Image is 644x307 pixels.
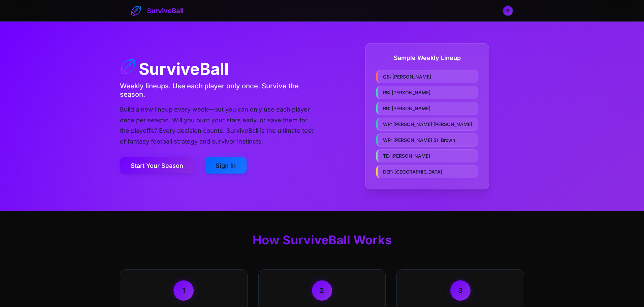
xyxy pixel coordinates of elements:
[312,280,332,301] div: 2
[131,5,141,16] img: SurviveBall
[376,165,478,178] div: DEF: [GEOGRAPHIC_DATA]
[205,157,247,174] a: Sign In
[120,59,314,99] h1: SurviveBall
[120,233,524,248] h2: How SurviveBall Works
[120,82,314,99] span: Weekly lineups. Use each player only once. Survive the season.
[376,86,478,99] div: RB: [PERSON_NAME]
[173,280,194,301] div: 1
[503,5,513,16] button: Open profile menu
[450,280,471,301] div: 3
[376,70,478,83] div: QB: [PERSON_NAME]
[376,102,478,115] div: RB: [PERSON_NAME]
[376,54,478,62] h3: Sample Weekly Lineup
[120,157,194,174] a: Start Your Season
[376,133,478,147] div: WR: [PERSON_NAME] St. Brown
[120,104,314,147] p: Build a new lineup every week—but you can only use each player once per season. Will you burn you...
[120,59,136,75] img: SurviveBall
[376,118,478,131] div: WR: [PERSON_NAME]'[PERSON_NAME]
[376,149,478,162] div: TE: [PERSON_NAME]
[131,5,184,16] a: SurviveBall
